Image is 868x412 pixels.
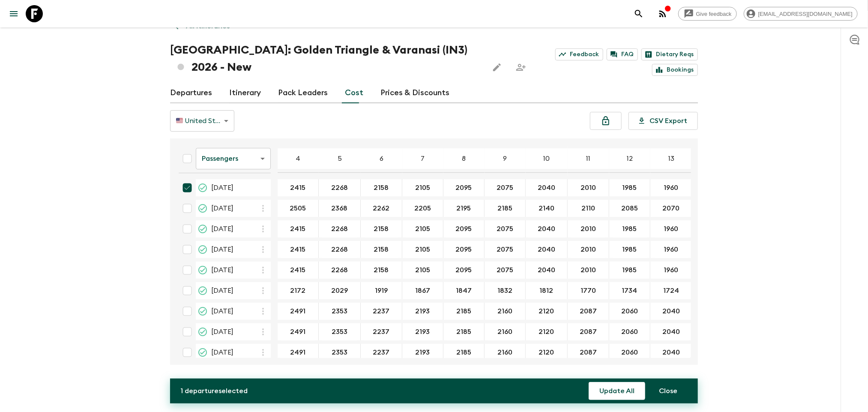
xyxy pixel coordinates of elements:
[278,200,319,217] div: 15 Feb 2026; 4
[321,323,358,340] button: 2353
[568,179,609,196] div: 11 Jan 2026; 11
[654,262,689,279] button: 1960
[278,220,319,238] div: 15 Mar 2026; 4
[678,7,737,21] a: Give feedback
[364,262,399,279] button: 2158
[402,179,443,196] div: 11 Jan 2026; 7
[527,241,566,258] button: 2040
[589,382,645,400] button: Update All
[485,200,526,217] div: 15 Feb 2026; 9
[405,241,440,258] button: 2105
[338,153,342,164] p: 5
[402,282,443,299] div: 13 Sep 2026; 7
[321,303,358,320] button: 2353
[569,344,607,361] button: 2087
[650,344,692,361] div: 25 Oct 2026; 13
[641,48,698,60] a: Dietary Reqs
[280,344,316,361] button: 2491
[402,303,443,320] div: 27 Sep 2026; 7
[650,323,692,340] div: 04 Oct 2026; 13
[402,200,443,217] div: 15 Feb 2026; 7
[402,220,443,238] div: 15 Mar 2026; 7
[485,344,526,361] div: 25 Oct 2026; 9
[526,303,568,320] div: 27 Sep 2026; 10
[612,262,647,279] button: 1985
[526,323,568,340] div: 04 Oct 2026; 10
[544,153,550,164] p: 10
[321,220,358,238] button: 2268
[650,179,692,196] div: 11 Jan 2026; 13
[611,344,648,361] button: 2060
[361,179,402,196] div: 11 Jan 2026; 6
[170,42,482,76] h1: [GEOGRAPHIC_DATA]: Golden Triangle & Varanasi (IN3) 2026 - New
[609,179,650,196] div: 11 Jan 2026; 12
[568,282,609,299] div: 13 Sep 2026; 11
[443,303,485,320] div: 27 Sep 2026; 8
[363,303,400,320] button: 2237
[321,200,358,217] button: 2368
[211,203,233,214] span: [DATE]
[485,282,526,299] div: 13 Sep 2026; 9
[319,262,361,279] div: 05 Apr 2026; 5
[280,303,316,320] button: 2491
[527,220,566,238] button: 2040
[446,262,482,279] button: 2095
[211,224,233,234] span: [DATE]
[650,282,692,299] div: 13 Sep 2026; 13
[211,286,233,296] span: [DATE]
[321,241,358,258] button: 2268
[609,344,650,361] div: 25 Oct 2026; 12
[609,282,650,299] div: 13 Sep 2026; 12
[361,200,402,217] div: 15 Feb 2026; 6
[363,200,400,217] button: 2262
[650,262,692,279] div: 05 Apr 2026; 13
[319,303,361,320] div: 27 Sep 2026; 5
[319,241,361,258] div: 22 Mar 2026; 5
[361,282,402,299] div: 13 Sep 2026; 6
[668,153,674,164] p: 13
[5,5,22,22] button: menu
[405,179,440,196] button: 2105
[211,347,233,358] span: [DATE]
[526,179,568,196] div: 11 Jan 2026; 10
[405,262,440,279] button: 2105
[650,303,692,320] div: 27 Sep 2026; 13
[485,262,526,279] div: 05 Apr 2026; 9
[280,179,316,196] button: 2415
[402,241,443,258] div: 22 Mar 2026; 7
[568,200,609,217] div: 15 Feb 2026; 11
[568,262,609,279] div: 05 Apr 2026; 11
[611,200,648,217] button: 2085
[446,220,482,238] button: 2095
[462,153,466,164] p: 8
[443,179,485,196] div: 11 Jan 2026; 8
[654,220,689,238] button: 1960
[361,303,402,320] div: 27 Sep 2026; 6
[443,241,485,258] div: 22 Mar 2026; 8
[649,382,688,400] button: Close
[527,262,566,279] button: 2040
[170,109,234,133] div: 🇺🇸 United States Dollar (USD)
[446,241,482,258] button: 2095
[365,282,398,299] button: 1919
[402,344,443,361] div: 25 Oct 2026; 7
[405,282,440,299] button: 1867
[630,5,647,22] button: search adventures
[421,153,425,164] p: 7
[653,282,689,299] button: 1724
[446,303,482,320] button: 2185
[319,200,361,217] div: 15 Feb 2026; 5
[443,200,485,217] div: 15 Feb 2026; 8
[526,262,568,279] div: 05 Apr 2026; 10
[570,282,606,299] button: 1770
[211,306,233,316] span: [DATE]
[485,323,526,340] div: 04 Oct 2026; 9
[296,153,301,164] p: 4
[526,282,568,299] div: 13 Sep 2026; 10
[446,282,482,299] button: 1847
[654,179,689,196] button: 1960
[512,59,530,76] span: Share this itinerary
[528,200,565,217] button: 2140
[652,323,690,340] button: 2040
[744,7,858,21] div: [EMAIL_ADDRESS][DOMAIN_NAME]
